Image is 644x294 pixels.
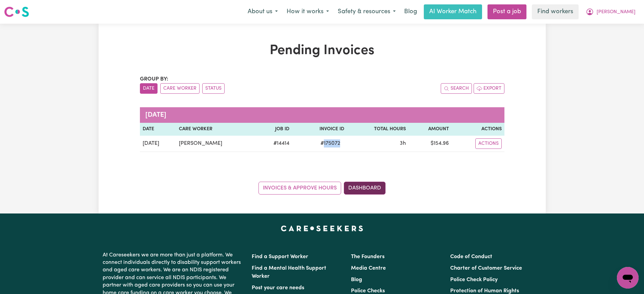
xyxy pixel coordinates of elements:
h1: Pending Invoices [140,43,504,59]
span: Group by: [140,76,168,82]
th: Care Worker [176,123,257,136]
td: # 14414 [257,136,292,152]
a: Dashboard [344,182,386,195]
th: Job ID [257,123,292,136]
td: [DATE] [140,136,176,152]
a: The Founders [351,254,385,259]
caption: [DATE] [140,107,504,123]
a: Careseekers home page [281,226,363,231]
button: My Account [581,5,640,19]
button: Search [441,83,472,94]
a: Charter of Customer Service [450,266,522,271]
button: sort invoices by date [140,83,158,94]
a: Protection of Human Rights [450,288,519,294]
a: Careseekers logo [4,4,29,20]
a: Blog [400,4,421,19]
th: Invoice ID [292,123,347,136]
button: Actions [475,138,502,149]
a: Media Centre [351,266,386,271]
span: # 175072 [316,139,344,148]
a: AI Worker Match [424,4,482,19]
a: Blog [351,277,362,282]
th: Amount [409,123,452,136]
th: Total Hours [347,123,409,136]
td: $ 154.96 [409,136,452,152]
th: Date [140,123,176,136]
img: Careseekers logo [4,6,29,18]
th: Actions [452,123,504,136]
a: Police Checks [351,288,385,294]
button: sort invoices by paid status [202,83,225,94]
span: [PERSON_NAME] [597,8,636,16]
a: Find workers [532,4,579,19]
a: Post a job [487,4,526,19]
a: Invoices & Approve Hours [258,182,341,195]
a: Police Check Policy [450,277,498,282]
button: Safety & resources [333,5,400,19]
button: sort invoices by care worker [160,83,200,94]
a: Find a Support Worker [252,254,308,259]
button: How it works [282,5,333,19]
span: 3 hours [400,141,406,146]
button: About us [243,5,282,19]
a: Find a Mental Health Support Worker [252,266,326,279]
iframe: Button to launch messaging window [617,267,639,289]
a: Code of Conduct [450,254,492,259]
button: Export [474,83,504,94]
a: Post your care needs [252,285,304,291]
td: [PERSON_NAME] [176,136,257,152]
